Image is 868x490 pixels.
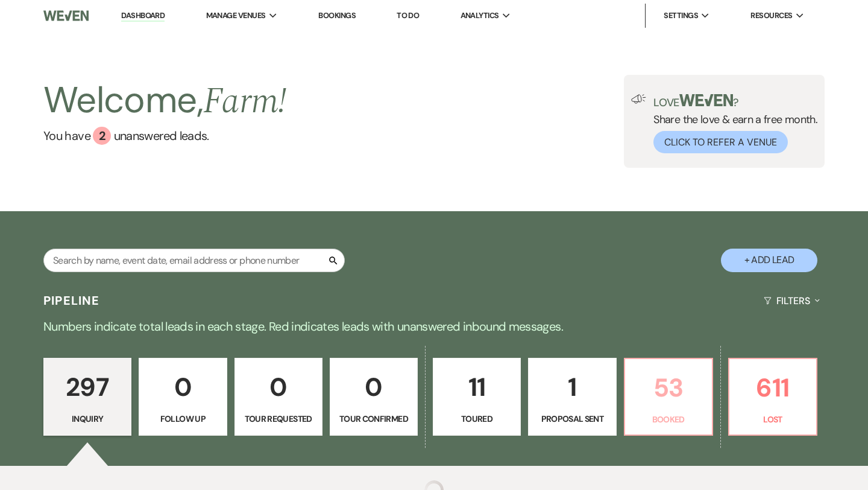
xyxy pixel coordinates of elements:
p: 297 [51,367,124,407]
button: + Add Lead [721,249,817,272]
a: 0Tour Requested [234,358,322,436]
a: 297Inquiry [43,358,131,436]
p: 11 [441,367,513,407]
a: Bookings [318,10,356,21]
p: Love ? [653,94,817,108]
img: Weven Logo [43,3,89,28]
span: Resources [750,10,792,22]
p: Follow Up [146,412,219,425]
h3: Pipeline [43,292,100,309]
p: Toured [441,412,513,425]
a: 11Toured [433,358,521,436]
button: Filters [759,285,825,317]
p: 0 [242,367,315,407]
a: To Do [397,10,419,21]
img: weven-logo-green.svg [679,94,733,106]
a: 0Tour Confirmed [330,358,418,436]
a: 0Follow Up [139,358,227,436]
a: 611Lost [728,358,817,436]
p: 0 [338,367,410,407]
a: You have 2 unanswered leads. [43,127,287,145]
p: Proposal Sent [536,412,608,425]
p: Tour Confirmed [338,412,410,425]
p: 0 [146,367,219,407]
input: Search by name, event date, email address or phone number [43,249,345,272]
p: Inquiry [51,412,124,425]
p: Lost [737,413,809,426]
p: 1 [536,367,608,407]
h2: Welcome, [43,75,287,127]
a: 1Proposal Sent [528,358,616,436]
img: loud-speaker-illustration.svg [631,94,646,104]
span: Settings [664,10,698,22]
button: Click to Refer a Venue [653,131,788,153]
a: Dashboard [121,10,165,22]
span: Manage Venues [206,10,266,22]
p: 53 [632,367,705,408]
a: 53Booked [624,358,713,436]
p: 611 [737,367,809,408]
span: Farm ! [203,74,287,129]
div: 2 [93,127,111,145]
span: Analytics [461,10,499,22]
div: Share the love & earn a free month. [646,94,817,153]
p: Booked [632,413,705,426]
p: Tour Requested [242,412,315,425]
